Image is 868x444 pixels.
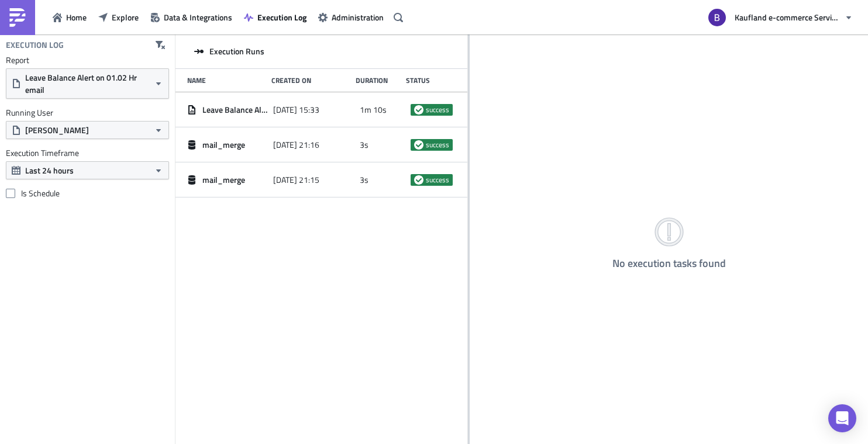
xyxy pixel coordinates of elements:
[273,140,319,150] span: [DATE] 21:16
[6,55,169,65] label: Report
[202,175,245,185] span: mail_merge
[25,164,74,176] span: Last 24 hours
[426,175,449,185] span: success
[828,404,856,432] div: Open Intercom Messenger
[6,188,169,199] label: Is Schedule
[426,140,449,150] span: success
[92,8,144,26] button: Explore
[209,46,264,57] span: Execution Runs
[6,68,169,99] button: Leave Balance Alert on 01.02 Hr email
[356,76,399,85] div: Duration
[202,105,267,115] span: Leave Balance Alert on 01.02 Hr email
[144,8,238,26] button: Data & Integrations
[25,124,89,136] span: [PERSON_NAME]
[47,8,92,26] button: Home
[332,11,384,23] span: Administration
[414,105,423,115] span: success
[414,140,423,150] span: success
[406,76,450,85] div: Status
[312,8,390,26] button: Administration
[360,105,387,115] span: 1m 10s
[426,105,449,115] span: success
[6,40,64,50] h4: Execution Log
[238,8,312,26] button: Execution Log
[66,11,87,23] span: Home
[151,36,169,54] button: Clear filters
[612,258,726,269] h4: No execution tasks found
[257,11,306,23] span: Execution Log
[8,8,27,27] img: PushMetrics
[6,148,169,158] label: Execution Timeframe
[164,11,232,23] span: Data & Integrations
[187,76,266,85] div: Name
[360,140,368,150] span: 3s
[6,161,169,179] button: Last 24 hours
[202,140,245,150] span: mail_merge
[701,5,859,30] button: Kaufland e-commerce Services GmbH & Co. KG
[273,105,319,115] span: [DATE] 15:33
[273,175,319,185] span: [DATE] 21:15
[112,11,139,23] span: Explore
[6,107,169,118] label: Running User
[6,121,169,139] button: [PERSON_NAME]
[414,175,423,185] span: success
[271,76,350,85] div: Created On
[25,71,150,96] span: Leave Balance Alert on 01.02 Hr email
[360,175,368,185] span: 3s
[735,11,840,23] span: Kaufland e-commerce Services GmbH & Co. KG
[707,8,727,27] img: Avatar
